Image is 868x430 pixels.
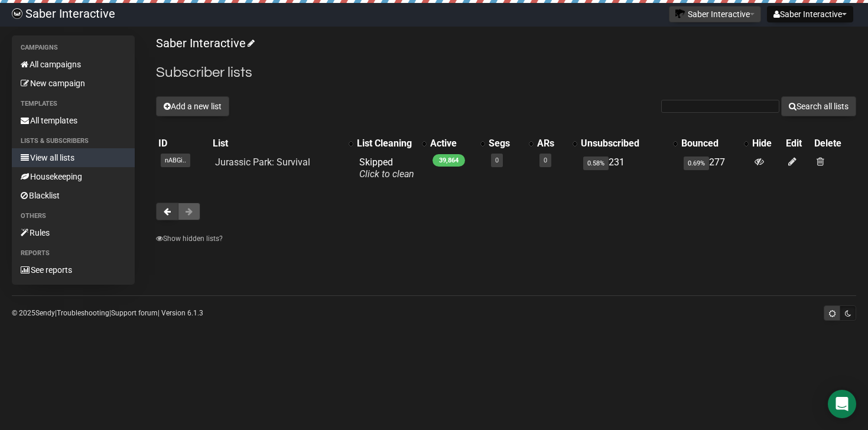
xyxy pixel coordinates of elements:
[752,138,781,149] div: Hide
[156,96,229,116] button: Add a new list
[578,135,679,152] th: Unsubscribed: No sort applied, activate to apply an ascending sort
[537,138,566,149] div: ARs
[679,152,750,185] td: 277
[35,309,55,317] a: Sendy
[767,6,853,22] button: Saber Interactive
[681,138,738,149] div: Bounced
[213,138,343,149] div: List
[210,135,355,152] th: List: No sort applied, activate to apply an ascending sort
[12,167,135,186] a: Housekeeping
[814,138,854,149] div: Delete
[786,138,810,149] div: Edit
[359,168,414,180] a: Click to clean
[669,6,761,22] button: Saber Interactive
[781,96,856,116] button: Search all lists
[828,390,856,418] div: Open Intercom Messenger
[12,209,135,223] li: Others
[156,234,223,243] a: Show hidden lists?
[428,135,486,152] th: Active: No sort applied, activate to apply an ascending sort
[784,135,812,152] th: Edit: No sort applied, sorting is disabled
[12,74,135,93] a: New campaign
[578,152,679,185] td: 231
[489,138,524,149] div: Segs
[111,309,158,317] a: Support forum
[355,135,428,152] th: List Cleaning: No sort applied, activate to apply an ascending sort
[57,309,109,317] a: Troubleshooting
[430,138,474,149] div: Active
[12,307,203,320] p: © 2025 | | | Version 6.1.3
[812,135,856,152] th: Delete: No sort applied, sorting is disabled
[156,36,253,50] a: Saber Interactive
[12,8,22,19] img: ec1bccd4d48495f5e7d53d9a520ba7e5
[433,154,465,167] span: 39,864
[12,55,135,74] a: All campaigns
[684,157,709,170] span: 0.69%
[12,111,135,130] a: All templates
[679,135,750,152] th: Bounced: No sort applied, activate to apply an ascending sort
[583,157,609,170] span: 0.58%
[486,135,535,152] th: Segs: No sort applied, activate to apply an ascending sort
[12,260,135,279] a: See reports
[215,157,310,168] a: Jurassic Park: Survival
[495,157,499,164] a: 0
[750,135,784,152] th: Hide: No sort applied, sorting is disabled
[12,223,135,242] a: Rules
[12,246,135,260] li: Reports
[581,138,667,149] div: Unsubscribed
[675,9,685,18] img: 1.png
[161,154,190,167] span: nABGi..
[156,62,856,83] h2: Subscriber lists
[359,157,414,180] span: Skipped
[156,135,210,152] th: ID: No sort applied, sorting is disabled
[12,97,135,111] li: Templates
[12,186,135,205] a: Blacklist
[544,157,547,164] a: 0
[158,138,207,149] div: ID
[535,135,578,152] th: ARs: No sort applied, activate to apply an ascending sort
[12,41,135,55] li: Campaigns
[12,148,135,167] a: View all lists
[12,134,135,148] li: Lists & subscribers
[357,138,416,149] div: List Cleaning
